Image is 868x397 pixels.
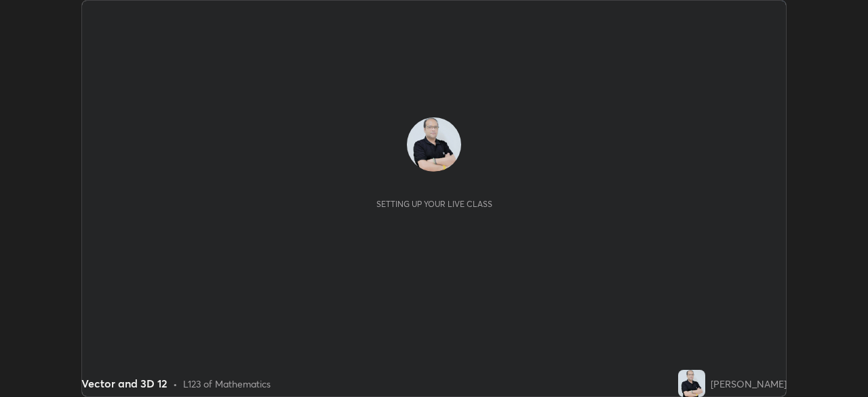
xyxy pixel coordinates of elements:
div: L123 of Mathematics [183,377,271,391]
div: [PERSON_NAME] [711,377,787,391]
div: Setting up your live class [376,199,492,209]
div: Vector and 3D 12 [81,375,167,392]
div: • [173,377,178,391]
img: 705bd664af5c4e4c87a5791b66c98ef6.jpg [407,117,461,172]
img: 705bd664af5c4e4c87a5791b66c98ef6.jpg [678,370,705,397]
